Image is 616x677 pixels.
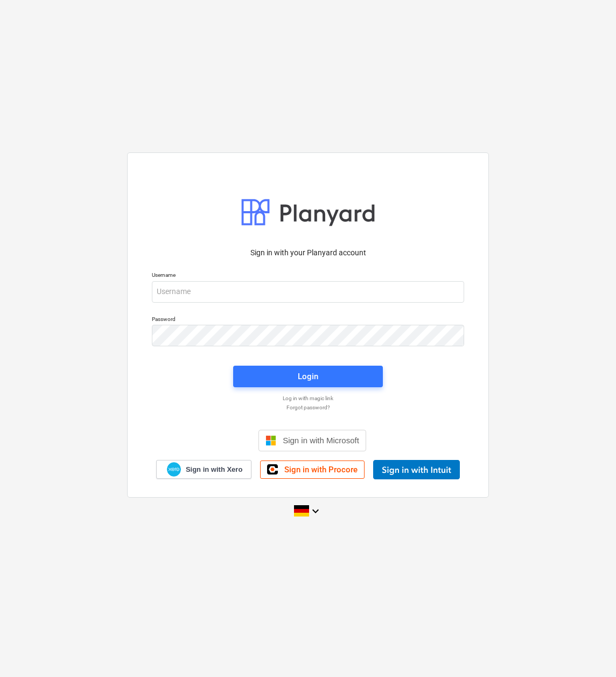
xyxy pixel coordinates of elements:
[284,465,358,474] span: Sign in with Procore
[152,316,464,325] p: Password
[233,366,383,387] button: Login
[152,281,464,303] input: Username
[146,395,470,402] a: Log in with magic link
[156,460,252,479] a: Sign in with Xero
[265,435,276,446] img: Microsoft logo
[309,505,322,518] i: keyboard_arrow_down
[152,247,464,259] p: Sign in with your Planyard account
[146,404,470,411] a: Forgot password?
[283,436,359,445] span: Sign in with Microsoft
[152,271,464,281] p: Username
[260,460,365,479] a: Sign in with Procore
[167,462,181,477] img: Xero logo
[298,369,318,383] div: Login
[186,465,242,474] span: Sign in with Xero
